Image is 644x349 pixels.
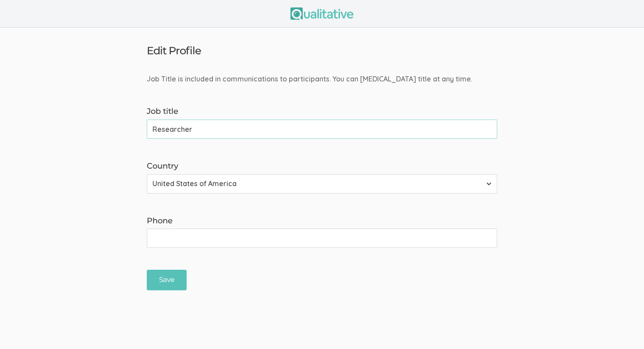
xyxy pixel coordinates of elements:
label: Country [147,161,497,172]
label: Phone [147,215,497,227]
iframe: Chat Widget [600,307,644,349]
label: Job title [147,106,497,117]
div: Job Title is included in communications to participants. You can [MEDICAL_DATA] title at any time. [140,74,504,84]
input: Save [147,270,187,290]
img: Qualitative [290,7,354,20]
h3: Edit Profile [147,45,201,56]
